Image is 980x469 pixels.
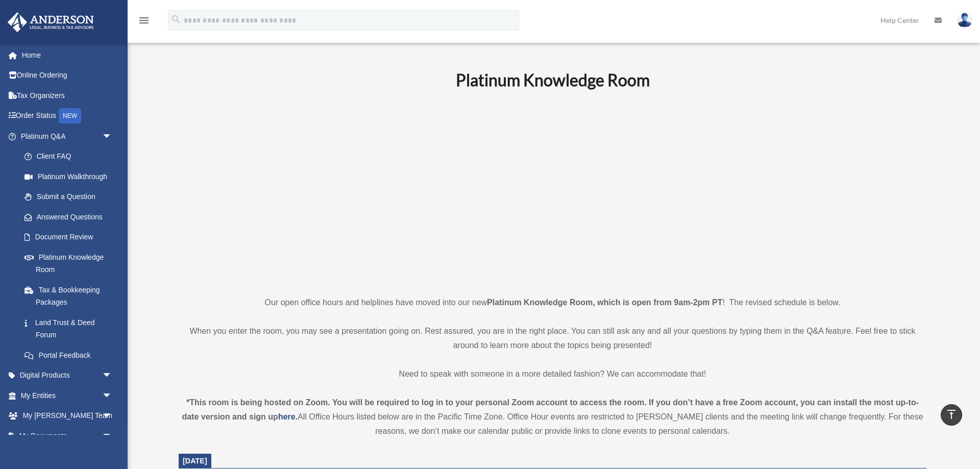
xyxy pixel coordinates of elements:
[179,295,926,310] p: Our open office hours and helplines have moved into our new ! The revised schedule is below.
[183,457,207,465] span: [DATE]
[5,12,97,32] img: Anderson Advisors Platinum Portal
[7,45,128,65] a: Home
[14,187,128,207] a: Submit a Question
[7,106,128,127] a: Order StatusNEW
[179,396,926,438] div: All Office Hours listed below are in the Pacific Time Zone. Office Hour events are restricted to ...
[14,312,128,345] a: Land Trust & Deed Forum
[102,406,122,427] span: arrow_drop_down
[14,146,128,167] a: Client FAQ
[138,14,150,27] i: menu
[102,385,122,406] span: arrow_drop_down
[14,207,128,227] a: Answered Questions
[941,404,962,426] a: vertical_align_top
[7,65,128,86] a: Online Ordering
[59,108,81,124] div: NEW
[14,345,128,365] a: Portal Feedback
[138,18,150,27] a: menu
[179,367,926,381] p: Need to speak with someone in a more detailed fashion? We can accommodate that!
[102,126,122,147] span: arrow_drop_down
[456,70,650,90] b: Platinum Knowledge Room
[957,13,972,28] img: User Pic
[170,14,182,25] i: search
[7,385,128,406] a: My Entitiesarrow_drop_down
[14,227,128,248] a: Document Review
[14,280,128,312] a: Tax & Bookkeeping Packages
[7,365,128,386] a: Digital Productsarrow_drop_down
[945,408,958,421] i: vertical_align_top
[7,406,128,426] a: My [PERSON_NAME] Teamarrow_drop_down
[278,412,296,421] a: here
[7,85,128,106] a: Tax Organizers
[487,298,722,307] strong: Platinum Knowledge Room, which is open from 9am-2pm PT
[7,126,128,146] a: Platinum Q&Aarrow_drop_down
[400,104,706,277] iframe: 231110_Toby_KnowledgeRoom
[102,426,122,447] span: arrow_drop_down
[296,412,298,421] strong: .
[179,324,926,353] p: When you enter the room, you may see a presentation going on. Rest assured, you are in the right ...
[14,166,128,187] a: Platinum Walkthrough
[102,365,122,386] span: arrow_drop_down
[14,247,122,280] a: Platinum Knowledge Room
[7,426,128,446] a: My Documentsarrow_drop_down
[182,398,919,421] strong: *This room is being hosted on Zoom. You will be required to log in to your personal Zoom account ...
